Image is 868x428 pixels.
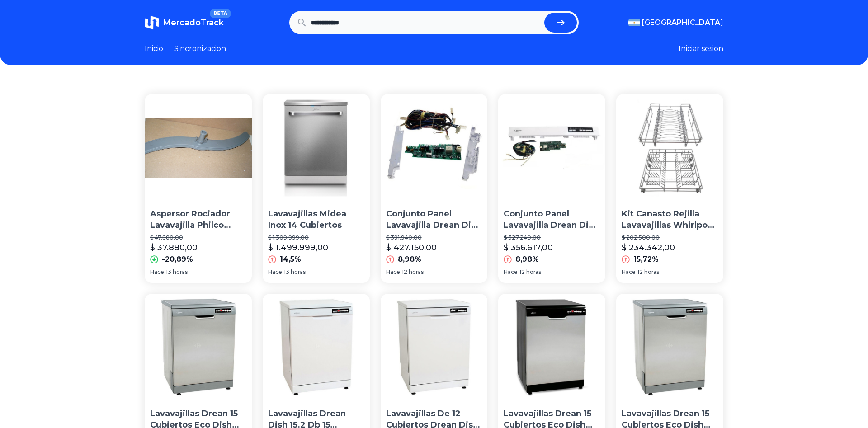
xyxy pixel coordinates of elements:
[268,241,328,254] p: $ 1.499.999,00
[402,268,424,276] span: 12 horas
[150,234,246,241] p: $ 47.880,00
[381,294,488,401] img: Lavavajillas De 12 Cubiertos Drean Dish 12.2 Ltb Blanco
[637,268,659,276] span: 12 horas
[616,294,723,401] img: Lavavajillas Drean 15 Cubiertos Eco Dish Inox Lava Platos
[642,17,723,28] span: [GEOGRAPHIC_DATA]
[622,268,636,276] span: Hace
[145,94,252,201] img: Aspersor Rociador Lavavajilla Philco Ph70 /peabody Inferior
[679,43,723,54] button: Iniciar sesion
[519,268,541,276] span: 12 horas
[628,19,640,26] img: Argentina
[386,208,482,231] p: Conjunto Panel Lavavajilla Drean Dish 15.1/15.2 - Original
[504,234,600,241] p: $ 327.240,00
[504,241,553,254] p: $ 356.617,00
[145,294,252,401] img: Lavavajillas Drean 15 Cubiertos Eco Dish Inox Lava Plato
[616,94,723,283] a: Kit Canasto Rejilla Lavavajillas Whirlpool Original Rld20aKit Canasto Rejilla Lavavajillas Whirlp...
[498,294,605,401] img: Lavavajillas Drean 15 Cubiertos Eco Dish 15.2 Dnx Inox Negro
[280,254,301,265] p: 14,5%
[284,268,306,276] span: 13 horas
[622,234,718,241] p: $ 202.500,00
[268,268,282,276] span: Hace
[616,94,723,201] img: Kit Canasto Rejilla Lavavajillas Whirlpool Original Rld20a
[498,94,605,283] a: Conjunto Panel Lavavajilla Drean Dish 12.1/12.2 OriginalConjunto Panel Lavavajilla Drean Dish 12....
[150,208,246,231] p: Aspersor Rociador Lavavajilla Philco Ph70 /[PERSON_NAME] Inferior
[166,268,188,276] span: 13 horas
[150,268,164,276] span: Hace
[145,43,163,54] a: Inicio
[498,94,605,201] img: Conjunto Panel Lavavajilla Drean Dish 12.1/12.2 Original
[263,94,370,201] img: Lavavajillas Midea Inox 14 Cubiertos
[263,294,370,401] img: Lavavajillas Drean Dish 15.2 Db 15 Cubiertos Envio Gratis
[622,241,675,254] p: $ 234.342,00
[504,208,600,231] p: Conjunto Panel Lavavajilla Drean Dish 12.1/12.2 Original
[386,268,400,276] span: Hace
[263,94,370,283] a: Lavavajillas Midea Inox 14 CubiertosLavavajillas Midea Inox 14 Cubiertos$ 1.309.999,00$ 1.499.999...
[381,94,488,283] a: Conjunto Panel Lavavajilla Drean Dish 15.1/15.2 - OriginalConjunto Panel Lavavajilla Drean Dish 1...
[150,241,198,254] p: $ 37.880,00
[622,208,718,231] p: Kit Canasto Rejilla Lavavajillas Whirlpool Original Rld20a
[628,17,723,28] button: [GEOGRAPHIC_DATA]
[163,18,224,28] span: MercadoTrack
[210,9,231,18] span: BETA
[145,15,159,30] img: MercadoTrack
[386,241,437,254] p: $ 427.150,00
[504,268,518,276] span: Hace
[515,254,539,265] p: 8,98%
[174,43,226,54] a: Sincronizacion
[381,94,488,201] img: Conjunto Panel Lavavajilla Drean Dish 15.1/15.2 - Original
[145,15,224,30] a: MercadoTrackBETA
[145,94,252,283] a: Aspersor Rociador Lavavajilla Philco Ph70 /peabody InferiorAspersor Rociador Lavavajilla Philco P...
[268,208,364,231] p: Lavavajillas Midea Inox 14 Cubiertos
[633,254,659,265] p: 15,72%
[386,234,482,241] p: $ 391.940,00
[268,234,364,241] p: $ 1.309.999,00
[162,254,193,265] p: -20,89%
[398,254,421,265] p: 8,98%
